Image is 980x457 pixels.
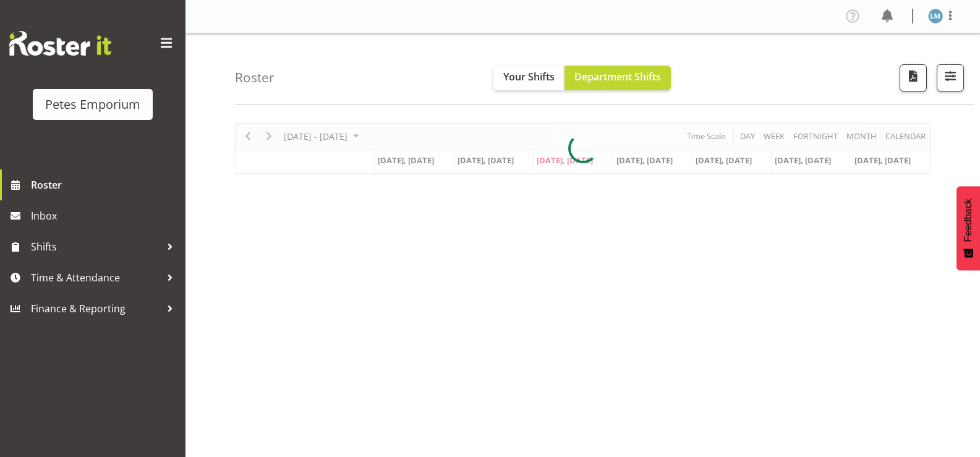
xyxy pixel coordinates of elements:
[31,268,161,287] span: Time & Attendance
[565,66,671,90] button: Department Shifts
[31,299,161,318] span: Finance & Reporting
[31,176,179,194] span: Roster
[900,64,927,92] button: Download a PDF of the roster according to the set date range.
[493,66,565,90] button: Your Shifts
[503,70,555,83] span: Your Shifts
[9,31,111,56] img: Rosterit website logo
[31,237,161,256] span: Shifts
[31,207,179,225] span: Inbox
[928,9,943,23] img: lianne-morete5410.jpg
[937,64,964,92] button: Filter Shifts
[957,186,980,270] button: Feedback - Show survey
[963,199,974,242] span: Feedback
[45,95,140,114] div: Petes Emporium
[574,70,661,83] span: Department Shifts
[235,70,275,85] h4: Roster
